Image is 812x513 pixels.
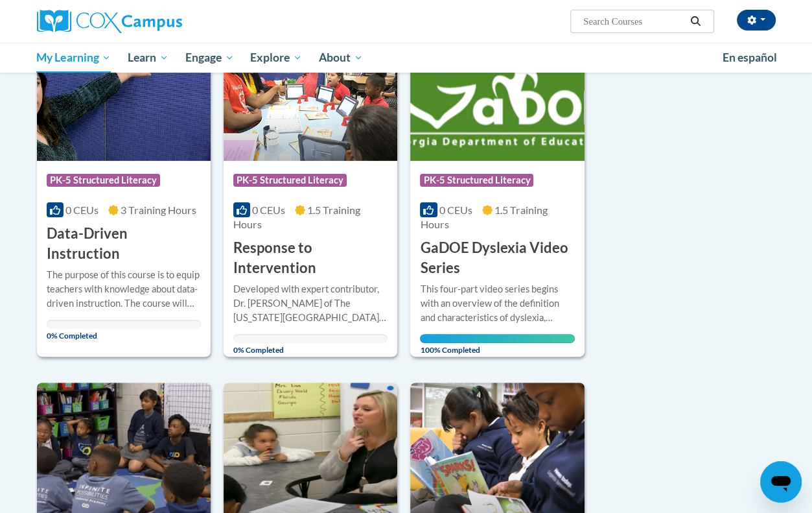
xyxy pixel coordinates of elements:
a: About [310,43,371,73]
a: Engage [177,43,242,73]
span: Engage [185,50,234,66]
span: 3 Training Hours [121,204,196,216]
a: En español [714,44,785,71]
span: Learn [128,50,168,66]
div: The purpose of this course is to equip teachers with knowledge about data-driven instruction. The... [47,268,201,311]
a: My Learning [29,43,120,73]
a: Course LogoPK-5 Structured Literacy0 CEUs1.5 Training Hours GaDOE Dyslexia Video SeriesThis four-... [410,29,584,357]
span: PK-5 Structured Literacy [233,174,347,187]
h3: Response to Intervention [233,238,388,278]
div: Your progress [420,334,574,343]
button: Account Settings [737,10,776,30]
a: Cox Campus [37,10,270,33]
div: This four-part video series begins with an overview of the definition and characteristics of dysl... [420,282,574,325]
div: Main menu [27,43,785,73]
span: PK-5 Structured Literacy [47,174,160,187]
span: 100% Completed [420,334,574,355]
a: Course LogoPK-5 Structured Literacy0 CEUs1.5 Training Hours Response to InterventionDeveloped wit... [224,29,397,357]
img: Course Logo [224,29,397,161]
span: PK-5 Structured Literacy [420,174,533,187]
span: 0 CEUs [252,204,285,216]
span: 1.5 Training Hours [420,204,547,230]
h3: Data-Driven Instruction [47,224,201,264]
button: Search [686,14,705,29]
iframe: Button to launch messaging window [760,461,802,503]
a: Learn [119,43,177,73]
div: Developed with expert contributor, Dr. [PERSON_NAME] of The [US_STATE][GEOGRAPHIC_DATA]. Through ... [233,282,388,325]
span: 0 CEUs [439,204,472,216]
img: Course Logo [410,29,584,161]
span: Explore [250,50,302,66]
a: Explore [242,43,310,73]
span: 0 CEUs [65,204,99,216]
img: Course Logo [37,29,211,161]
span: My Learning [36,50,111,66]
img: Cox Campus [37,10,182,33]
span: 1.5 Training Hours [233,204,360,230]
span: About [319,50,363,66]
a: Course LogoPK-5 Structured Literacy0 CEUs3 Training Hours Data-Driven InstructionThe purpose of t... [37,29,211,357]
input: Search Courses [582,14,686,29]
h3: GaDOE Dyslexia Video Series [420,238,574,278]
span: En español [723,51,777,64]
